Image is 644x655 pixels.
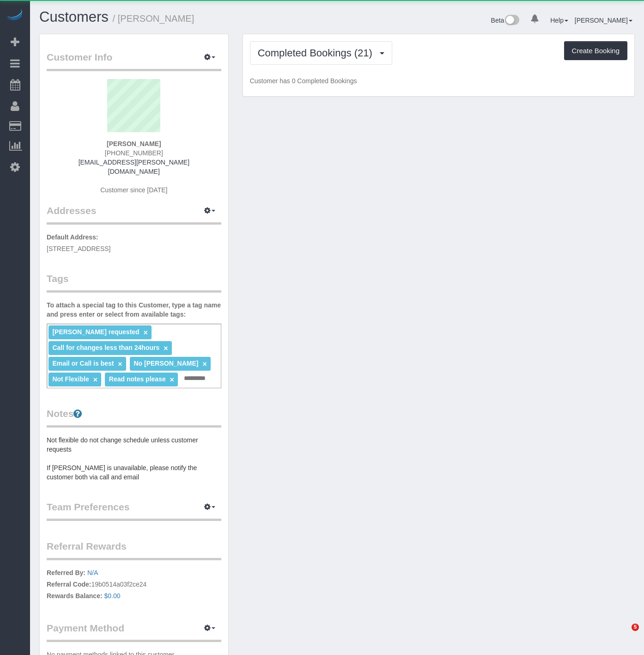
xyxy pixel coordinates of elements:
[47,539,221,560] legend: Referral Rewards
[47,568,85,577] label: Referred By:
[47,568,221,603] p: 19b0514a03f2ce24
[47,621,221,642] legend: Payment Method
[491,17,520,24] a: Beta
[47,50,221,71] legend: Customer Info
[47,245,110,252] span: [STREET_ADDRESS]
[202,360,207,368] a: ×
[118,360,122,368] a: ×
[47,580,91,589] label: Referral Code:
[47,591,103,600] label: Rewards Balance:
[107,140,161,147] strong: [PERSON_NAME]
[250,76,627,86] p: Customer has 0 Completed Bookings
[134,360,198,367] span: No [PERSON_NAME]
[632,624,639,631] span: 5
[170,376,174,384] a: ×
[47,300,221,319] label: To attach a special tag to this Customer, type a tag name and press enter or select from availabl...
[93,376,97,384] a: ×
[258,47,377,59] span: Completed Bookings (21)
[52,328,139,336] span: [PERSON_NAME] requested
[87,569,98,576] a: N/A
[79,159,189,175] a: [EMAIL_ADDRESS][PERSON_NAME][DOMAIN_NAME]
[504,15,519,27] img: New interface
[47,435,221,482] pre: Not flexible do not change schedule unless customer requests If [PERSON_NAME] is unavailable, ple...
[39,9,109,25] a: Customers
[6,9,24,22] img: Automaid Logo
[113,13,194,24] small: / [PERSON_NAME]
[550,17,568,24] a: Help
[52,375,89,383] span: Not Flexible
[104,592,121,600] a: $0.00
[52,360,114,367] span: Email or Call is best
[575,17,632,24] a: [PERSON_NAME]
[47,233,98,242] label: Default Address:
[613,624,635,646] iframe: Intercom live chat
[100,186,167,194] span: Customer since [DATE]
[109,375,166,383] span: Read notes please
[52,344,159,351] span: Call for changes less than 24hours
[144,329,148,337] a: ×
[564,41,627,61] button: Create Booking
[164,344,168,352] a: ×
[47,272,221,293] legend: Tags
[47,500,221,521] legend: Team Preferences
[105,149,163,157] span: [PHONE_NUMBER]
[47,407,221,428] legend: Notes
[250,41,392,65] button: Completed Bookings (21)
